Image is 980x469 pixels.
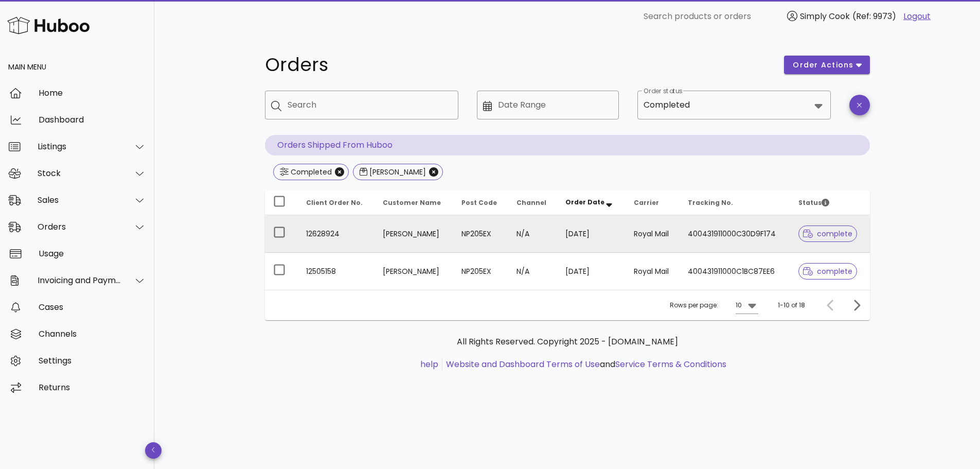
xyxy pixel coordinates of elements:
button: Close [335,167,344,177]
p: Orders Shipped From Huboo [265,135,870,155]
label: Order status [644,88,682,95]
th: Channel [508,190,557,215]
p: All Rights Reserved. Copyright 2025 - [DOMAIN_NAME] [273,336,862,348]
td: 400431911000C1BC87EE6 [680,253,790,290]
td: N/A [508,215,557,253]
th: Tracking No. [680,190,790,215]
div: Sales [38,195,121,205]
a: Logout [903,10,931,23]
div: Orders [38,222,121,232]
td: Royal Mail [626,253,680,290]
span: order actions [792,60,854,71]
div: Cases [39,302,146,312]
button: Next page [847,296,866,315]
div: Settings [39,356,146,366]
h1: Orders [265,56,772,74]
span: complete [803,230,853,237]
td: N/A [508,253,557,290]
span: Status [798,198,829,207]
td: [PERSON_NAME] [375,215,453,253]
div: Home [39,88,146,98]
span: Carrier [634,198,659,207]
div: Dashboard [39,115,146,125]
a: Service Terms & Conditions [615,358,726,370]
div: Channels [39,329,146,339]
div: Completed [289,167,332,177]
button: Close [429,167,438,177]
a: help [420,358,438,370]
span: Tracking No. [688,198,733,207]
th: Client Order No. [298,190,375,215]
td: [PERSON_NAME] [375,253,453,290]
td: 12628924 [298,215,375,253]
div: 1-10 of 18 [778,301,805,310]
li: and [442,358,726,371]
td: NP205EX [453,215,508,253]
td: Royal Mail [626,215,680,253]
span: Customer Name [383,198,441,207]
span: Channel [516,198,546,207]
span: Simply Cook [800,10,850,22]
th: Customer Name [375,190,453,215]
div: 10 [736,301,742,310]
div: Rows per page: [670,290,758,320]
span: complete [803,268,853,275]
td: [DATE] [557,215,626,253]
div: Returns [39,383,146,392]
div: Completed [644,100,690,110]
span: Order Date [565,198,604,206]
th: Order Date: Sorted descending. Activate to remove sorting. [557,190,626,215]
a: Website and Dashboard Terms of Use [446,358,600,370]
th: Carrier [626,190,680,215]
th: Post Code [453,190,508,215]
th: Status [790,190,870,215]
td: [DATE] [557,253,626,290]
div: Order statusCompleted [637,91,831,119]
td: 400431911000C30D9F174 [680,215,790,253]
div: Invoicing and Payments [38,275,121,285]
img: Huboo Logo [7,14,90,37]
div: Listings [38,142,121,151]
div: Stock [38,168,121,178]
button: order actions [784,56,869,74]
div: [PERSON_NAME] [367,167,426,177]
td: 12505158 [298,253,375,290]
td: NP205EX [453,253,508,290]
span: Client Order No. [306,198,363,207]
span: (Ref: 9973) [852,10,896,22]
div: Usage [39,249,146,258]
div: 10Rows per page: [736,297,758,314]
span: Post Code [461,198,497,207]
